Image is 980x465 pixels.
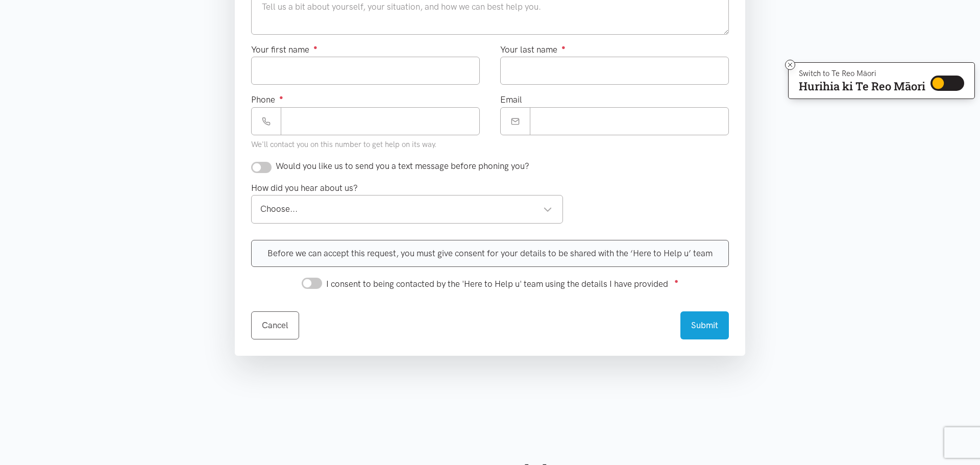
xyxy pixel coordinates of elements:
[251,43,317,57] label: Your first name
[279,93,283,101] sup: ●
[680,311,729,339] button: Submit
[251,140,437,149] small: We'll contact you on this number to get help on its way.
[281,107,480,135] input: Phone number
[260,202,552,216] div: Choose...
[799,82,925,91] p: Hurihia ki Te Reo Māori
[799,70,925,77] p: Switch to Te Reo Māori
[500,93,522,107] label: Email
[530,107,729,135] input: Email
[500,43,566,57] label: Your last name
[561,43,566,51] sup: ●
[251,311,299,339] a: Cancel
[674,277,678,285] sup: ●
[251,93,283,107] label: Phone
[251,181,358,195] label: How did you hear about us?
[251,240,729,267] div: Before we can accept this request, you must give consent for your details to be shared with the ‘...
[326,279,668,289] span: I consent to being contacted by the 'Here to Help u' team using the details I have provided
[276,161,529,171] span: Would you like us to send you a text message before phoning you?
[313,43,317,51] sup: ●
